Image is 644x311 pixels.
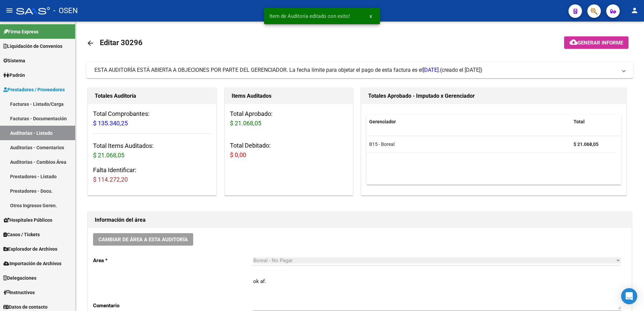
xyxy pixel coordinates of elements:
h3: Total Items Auditados: [93,141,211,160]
button: Generar informe [564,36,628,49]
span: Liquidación de Convenios [3,42,62,50]
span: [DATE]. [423,67,440,73]
span: $ 135.340,25 [93,120,128,127]
datatable-header-cell: Total [571,115,615,129]
span: Delegaciones [3,274,36,282]
span: Importación de Archivos [3,260,61,267]
span: (creado el [DATE]) [440,66,482,74]
span: Explorador de Archivos [3,245,57,253]
h1: Información del área [95,215,625,225]
h1: Totales Auditoría [95,91,209,101]
button: Cambiar de área a esta auditoría [93,233,193,246]
p: Area * [93,257,253,264]
span: Casos / Tickets [3,231,40,238]
mat-icon: arrow_back [86,39,94,47]
span: $ 114.272,20 [93,176,128,183]
mat-icon: person [631,6,639,14]
span: $ 0,00 [230,151,246,158]
span: Gerenciador [369,119,396,124]
span: x [370,13,372,19]
h1: Totales Aprobado - Imputado x Gerenciador [368,91,619,101]
div: Open Intercom Messenger [621,288,637,304]
span: Generar informe [578,40,623,46]
span: - OSEN [53,3,78,18]
span: Padrón [3,71,25,79]
mat-expansion-panel-header: ESTA AUDITORÍA ESTÁ ABIERTA A OBJECIONES POR PARTE DEL GERENCIADOR. La fecha límite para objetar ... [86,62,633,78]
span: Total [574,119,585,124]
strong: $ 21.068,05 [574,142,598,147]
span: ESTA AUDITORÍA ESTÁ ABIERTA A OBJECIONES POR PARTE DEL GERENCIADOR. La fecha límite para objetar ... [94,67,440,73]
h3: Falta Identificar: [93,165,211,184]
span: Hospitales Públicos [3,216,52,224]
mat-icon: menu [5,6,13,14]
h3: Total Comprobantes: [93,109,211,128]
datatable-header-cell: Gerenciador [367,115,571,129]
h3: Total Aprobado: [230,109,348,128]
span: B15 - Boreal [369,142,394,147]
span: Instructivos [3,289,35,296]
span: Item de Auditoría editado con exito! [269,13,350,20]
span: Cambiar de área a esta auditoría [98,237,188,243]
p: Comentario [93,302,253,309]
span: $ 21.068,05 [230,120,261,127]
span: $ 21.068,05 [93,152,124,159]
span: Datos de contacto [3,303,48,311]
span: Editar 30296 [100,38,143,47]
mat-icon: cloud_download [569,38,578,46]
span: Firma Express [3,28,38,35]
span: Sistema [3,57,25,64]
h3: Total Debitado: [230,141,348,160]
span: Boreal - No Pagar [253,257,293,263]
button: x [364,10,377,22]
span: Prestadores / Proveedores [3,86,65,93]
h1: Items Auditados [232,91,346,101]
